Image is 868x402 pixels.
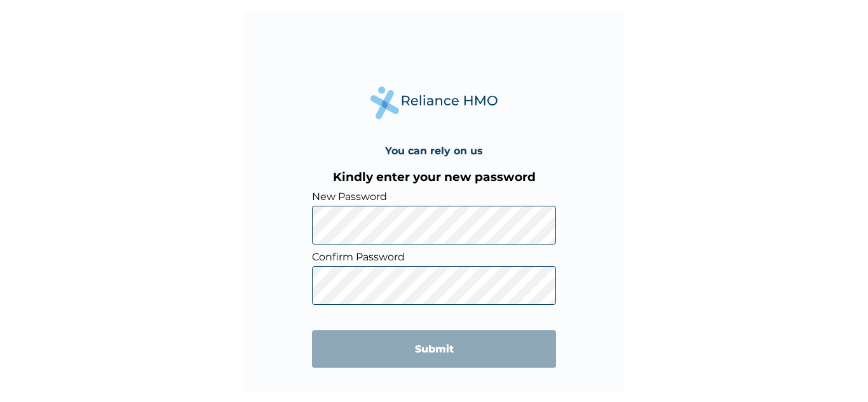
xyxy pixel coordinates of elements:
input: Submit [312,330,556,368]
img: Reliance Health's Logo [370,86,498,119]
h4: You can rely on us [385,145,483,157]
label: New Password [312,191,556,203]
label: Confirm Password [312,251,556,263]
h3: Kindly enter your new password [312,170,556,184]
